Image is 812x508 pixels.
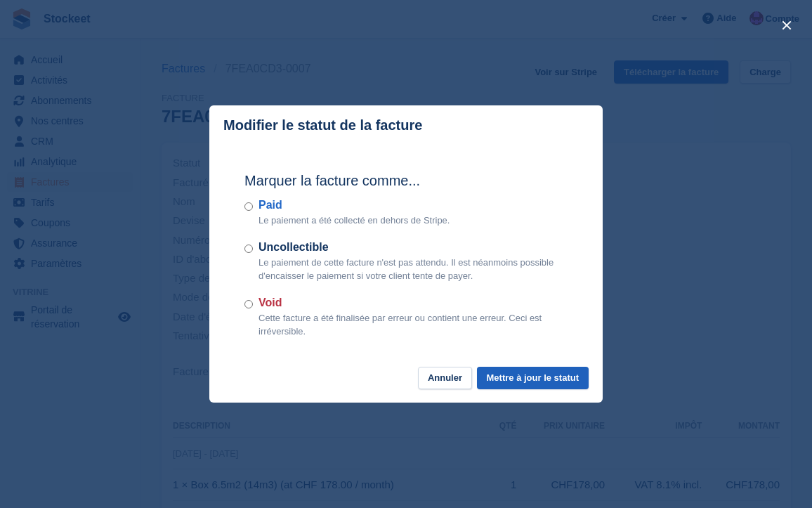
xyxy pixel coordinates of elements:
button: close [775,14,798,37]
p: Le paiement de cette facture n'est pas attendu. Il est néanmoins possible d'encaisser le paiement... [258,256,568,283]
label: Void [258,294,568,311]
label: Uncollectible [258,239,568,256]
button: Mettre à jour le statut [477,367,589,390]
button: Annuler [418,367,472,390]
p: Cette facture a été finalisée par erreur ou contient une erreur. Ceci est irréversible. [258,311,568,339]
p: Le paiement a été collecté en dehors de Stripe. [258,214,450,228]
label: Paid [258,197,450,214]
p: Modifier le statut de la facture [223,117,422,133]
h2: Marquer la facture comme... [244,170,568,191]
